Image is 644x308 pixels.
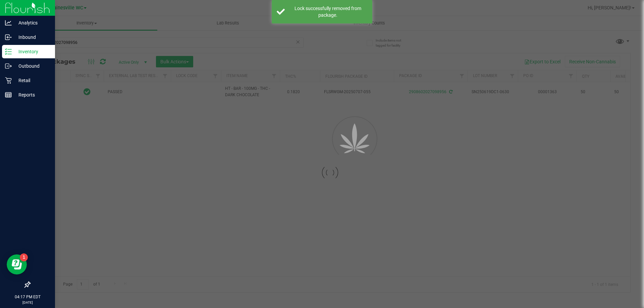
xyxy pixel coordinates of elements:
[5,19,12,26] inline-svg: Analytics
[7,254,27,274] iframe: Resource center
[12,62,52,70] p: Outbound
[12,48,52,56] p: Inventory
[3,300,52,305] p: [DATE]
[12,19,52,27] p: Analytics
[288,5,367,18] div: Lock successfully removed from package.
[12,91,52,99] p: Reports
[5,34,12,41] inline-svg: Inbound
[12,33,52,41] p: Inbound
[3,294,52,300] p: 04:17 PM EDT
[12,76,52,84] p: Retail
[5,48,12,55] inline-svg: Inventory
[5,77,12,84] inline-svg: Retail
[5,91,12,98] inline-svg: Reports
[20,253,28,261] iframe: Resource center unread badge
[5,63,12,69] inline-svg: Outbound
